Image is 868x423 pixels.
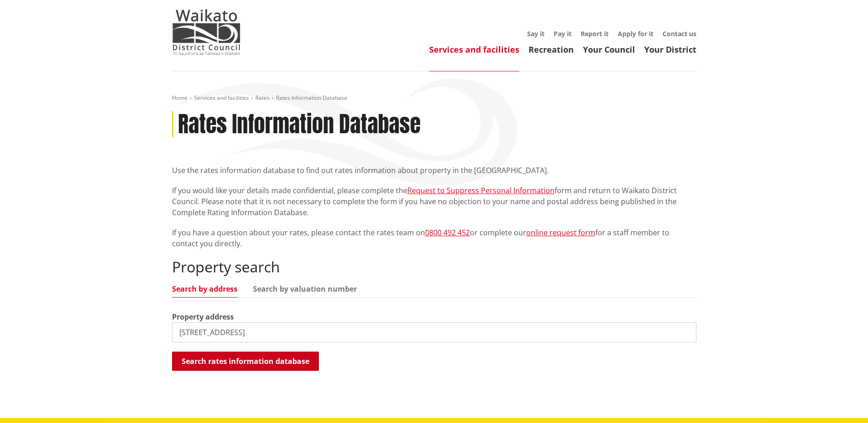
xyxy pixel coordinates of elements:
nav: breadcrumb [172,94,696,102]
iframe: Messenger Launcher [826,385,859,418]
a: Search by address [172,285,237,293]
a: Home [172,94,188,102]
h2: Property search [172,258,696,276]
a: Search by valuation number [253,285,357,293]
input: e.g. Duke Street NGARUAWAHIA [172,322,696,342]
img: Waikato District Council - Te Kaunihera aa Takiwaa o Waikato [172,9,241,55]
label: Property address [172,311,234,322]
a: Contact us [663,29,696,38]
a: Your Council [583,44,635,55]
a: Request to Suppress Personal Information [407,185,555,195]
button: Search rates information database [172,352,319,371]
a: Your District [644,44,696,55]
a: Rates [255,94,270,102]
a: Report it [581,29,609,38]
a: Recreation [528,44,574,55]
a: 0800 492 452 [425,228,470,238]
a: Apply for it [618,29,653,38]
span: Rates Information Database [276,94,347,102]
a: Say it [527,29,545,38]
p: If you would like your details made confidential, please complete the form and return to Waikato ... [172,185,696,218]
h1: Rates Information Database [178,111,421,138]
a: Services and facilities [194,94,249,102]
a: Services and facilities [429,44,519,55]
a: Pay it [554,29,571,38]
a: online request form [526,228,595,238]
p: Use the rates information database to find out rates information about property in the [GEOGRAPHI... [172,165,696,176]
p: If you have a question about your rates, please contact the rates team on or complete our for a s... [172,227,696,249]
